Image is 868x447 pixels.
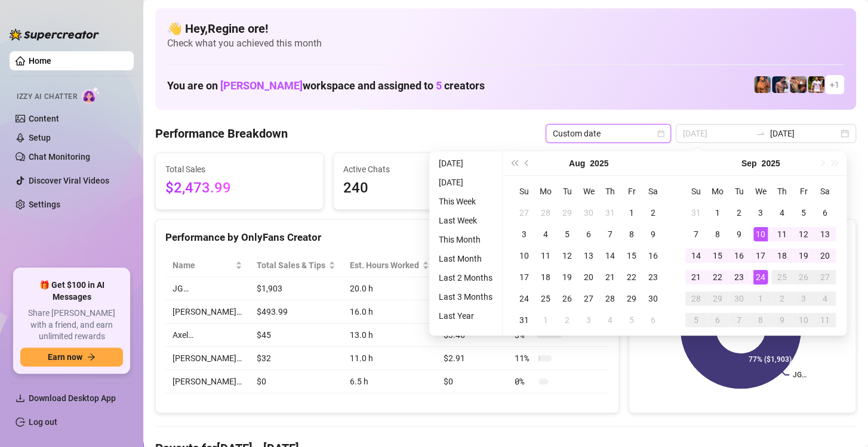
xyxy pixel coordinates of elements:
td: 2025-08-17 [513,266,535,288]
span: 11 % [515,352,534,365]
div: 29 [710,291,725,306]
td: 2025-10-09 [771,309,793,331]
td: 2025-08-03 [513,223,535,245]
td: 2025-08-13 [578,245,599,266]
td: 2025-08-10 [513,245,535,266]
td: 2025-09-04 [599,309,621,331]
span: 🎁 Get $100 in AI Messages [20,280,123,303]
td: 2025-08-30 [642,288,664,309]
a: Discover Viral Videos [29,176,109,185]
span: Total Sales [165,163,313,176]
div: 8 [624,227,639,241]
div: 2 [560,313,574,327]
div: 24 [753,270,768,284]
span: calendar [657,130,664,137]
td: 2025-10-03 [793,288,814,309]
td: 2025-09-21 [685,266,707,288]
td: $0 [436,370,507,393]
li: [DATE] [434,156,497,170]
li: Last Year [434,309,497,323]
div: 10 [796,313,811,327]
div: 16 [732,249,746,263]
td: 2025-09-06 [642,309,664,331]
th: Th [599,181,621,202]
span: Name [173,259,233,272]
th: Name [165,254,250,277]
td: 2025-09-10 [750,223,771,245]
td: [PERSON_NAME]… [165,300,250,324]
div: 15 [710,249,725,263]
td: 2025-09-14 [685,245,707,266]
td: 2025-08-11 [535,245,556,266]
td: 2025-09-07 [685,223,707,245]
div: 25 [775,270,789,284]
img: JG [754,76,771,93]
td: 2025-09-22 [707,266,728,288]
td: 2025-08-15 [621,245,642,266]
td: 2025-09-19 [793,245,814,266]
div: 15 [624,249,639,263]
td: 2025-09-30 [728,288,750,309]
div: 21 [689,270,703,284]
div: 21 [603,270,617,284]
input: Start date [683,127,751,140]
td: 2025-09-15 [707,245,728,266]
div: 29 [560,206,574,220]
td: 2025-08-14 [599,245,621,266]
img: AI Chatter [82,86,100,104]
span: Share [PERSON_NAME] with a friend, and earn unlimited rewards [20,308,123,343]
td: $1,903 [250,277,343,300]
td: 2025-08-07 [599,223,621,245]
div: 4 [818,291,832,306]
div: 14 [603,249,617,263]
span: Earn now [48,352,82,362]
td: 2025-08-12 [556,245,578,266]
td: 2025-09-08 [707,223,728,245]
td: 2025-08-31 [513,309,535,331]
div: 13 [818,227,832,241]
td: [PERSON_NAME]… [165,370,250,393]
li: Last 2 Months [434,271,497,285]
td: 2025-08-05 [556,223,578,245]
td: 2025-07-31 [599,202,621,223]
span: $2,473.99 [165,177,313,200]
span: Total Sales & Tips [257,259,326,272]
td: 2025-09-04 [771,202,793,223]
th: Fr [793,181,814,202]
td: 2025-09-02 [556,309,578,331]
div: 27 [517,206,531,220]
div: 1 [538,313,553,327]
div: 3 [581,313,596,327]
td: 2025-09-05 [621,309,642,331]
input: End date [770,127,838,140]
a: Home [29,56,51,66]
td: 2025-08-09 [642,223,664,245]
div: 22 [624,270,639,284]
button: Earn nowarrow-right [20,347,123,367]
div: 2 [732,206,746,220]
td: 2025-09-29 [707,288,728,309]
div: 24 [517,291,531,306]
a: Settings [29,200,60,209]
td: 2025-08-18 [535,266,556,288]
li: Last 3 Months [434,290,497,304]
td: 2025-09-01 [707,202,728,223]
td: 2025-08-24 [513,288,535,309]
th: Sa [642,181,664,202]
td: 2025-09-01 [535,309,556,331]
div: 6 [646,313,660,327]
td: $2.91 [436,347,507,370]
span: Active Chats [343,163,491,176]
li: Last Month [434,252,497,266]
div: 6 [710,313,725,327]
td: 2025-10-10 [793,309,814,331]
div: 12 [796,227,811,241]
td: 2025-07-28 [535,202,556,223]
div: 11 [775,227,789,241]
td: 2025-09-20 [814,245,836,266]
div: 1 [624,206,639,220]
th: Mo [707,181,728,202]
th: Tu [556,181,578,202]
div: 19 [796,249,811,263]
td: $32 [250,347,343,370]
